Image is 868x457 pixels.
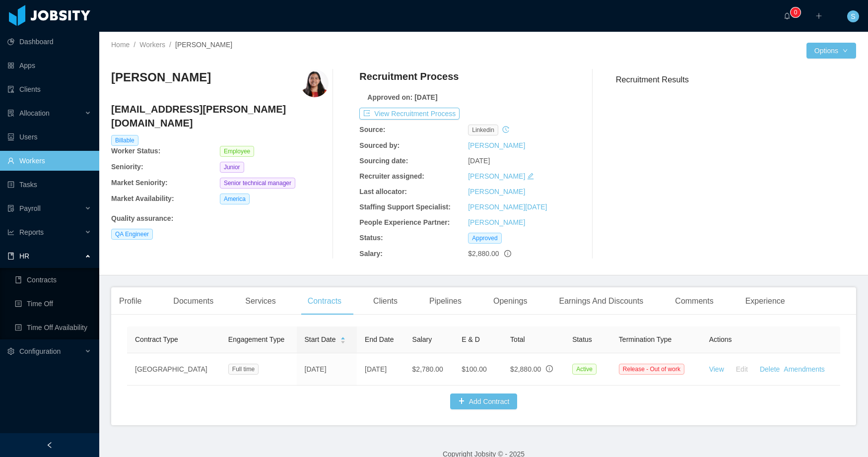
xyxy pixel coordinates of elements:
i: icon: caret-down [340,339,345,342]
b: Salary: [359,250,383,258]
a: [PERSON_NAME] [468,141,525,149]
td: [DATE] [297,353,357,386]
a: Amendments [784,365,824,373]
a: icon: userWorkers [7,151,91,171]
b: Seniority: [111,163,143,171]
span: Full time [228,364,259,375]
span: Allocation [19,109,50,117]
a: [PERSON_NAME] [468,172,525,180]
a: Workers [139,41,165,49]
button: icon: exportView Recruitment Process [359,108,460,120]
b: Sourcing date: [359,157,408,165]
a: icon: auditClients [7,79,91,99]
span: Engagement Type [228,335,284,343]
i: icon: solution [7,110,14,117]
span: America [220,194,250,204]
a: Delete [760,365,780,373]
span: [DATE] [468,157,490,165]
td: [GEOGRAPHIC_DATA] [127,353,220,386]
span: Termination Type [619,335,671,343]
span: Approved [468,233,501,244]
i: icon: plus [815,12,822,19]
a: icon: profileTime Off Availability [15,318,91,337]
span: Release - Out of work [619,364,684,375]
a: View [709,365,724,373]
span: / [169,41,171,49]
span: Senior technical manager [220,178,295,189]
span: $2,880.00 [510,365,541,373]
a: [PERSON_NAME][DATE] [468,203,547,211]
button: Edit [724,361,756,377]
h4: [EMAIL_ADDRESS][PERSON_NAME][DOMAIN_NAME] [111,102,329,130]
i: icon: line-chart [7,229,14,236]
a: icon: profileTime Off [15,294,91,314]
b: Worker Status: [111,147,160,155]
span: Active [572,364,597,375]
div: Experience [737,287,793,315]
span: linkedin [468,125,498,135]
a: icon: pie-chartDashboard [7,32,91,52]
b: Status: [359,234,383,242]
span: info-circle [504,250,511,257]
b: Approved on: [DATE] [367,93,437,101]
i: icon: setting [7,348,14,355]
b: People Experience Partner: [359,218,450,226]
span: Status [572,335,592,343]
i: icon: file-protect [7,205,14,212]
div: Contracts [300,287,349,315]
b: Source: [359,126,385,133]
a: [PERSON_NAME] [468,218,525,226]
b: Last allocator: [359,188,407,196]
span: Actions [709,335,732,343]
b: Quality assurance : [111,214,173,222]
h4: Recruitment Process [359,69,459,83]
span: Employee [220,146,254,157]
div: Profile [111,287,149,315]
a: icon: profileTasks [7,175,91,195]
span: Reports [19,228,44,236]
span: [PERSON_NAME] [175,41,232,49]
b: Market Seniority: [111,179,168,187]
i: icon: edit [527,173,534,180]
i: icon: history [502,126,509,133]
span: info-circle [546,365,553,372]
a: icon: appstoreApps [7,56,91,75]
span: Total [510,335,525,343]
b: Sourced by: [359,141,400,149]
a: icon: robotUsers [7,127,91,147]
div: Openings [485,287,535,315]
b: Market Availability: [111,195,174,202]
button: icon: plusAdd Contract [450,393,518,409]
span: Payroll [19,204,41,212]
a: icon: bookContracts [15,270,91,290]
b: Staffing Support Specialist: [359,203,451,211]
span: E & D [462,335,480,343]
button: Optionsicon: down [806,43,856,59]
span: Configuration [19,347,61,355]
div: Clients [365,287,405,315]
i: icon: bell [784,12,791,19]
td: [DATE] [357,353,404,386]
span: QA Engineer [111,229,153,240]
span: Salary [412,335,432,343]
span: Start Date [305,334,336,345]
span: Contract Type [135,335,178,343]
b: Recruiter assigned: [359,172,424,180]
i: icon: caret-up [340,336,345,339]
span: $2,880.00 [468,250,499,258]
a: Home [111,41,130,49]
div: Services [237,287,283,315]
span: HR [19,252,29,260]
i: icon: book [7,253,14,260]
a: [PERSON_NAME] [468,188,525,196]
span: $2,780.00 [412,365,443,373]
h3: Recruitment Results [616,73,856,86]
span: Junior [220,162,244,173]
img: 05899570-5fe8-11e9-b4f2-8d256d9ab606_5d951d937544c-400w.png [301,69,329,97]
span: $100.00 [462,365,487,373]
div: Documents [165,287,221,315]
sup: 0 [791,7,801,17]
div: Earnings And Discounts [551,287,651,315]
span: Billable [111,135,138,146]
div: Sort [340,335,346,342]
